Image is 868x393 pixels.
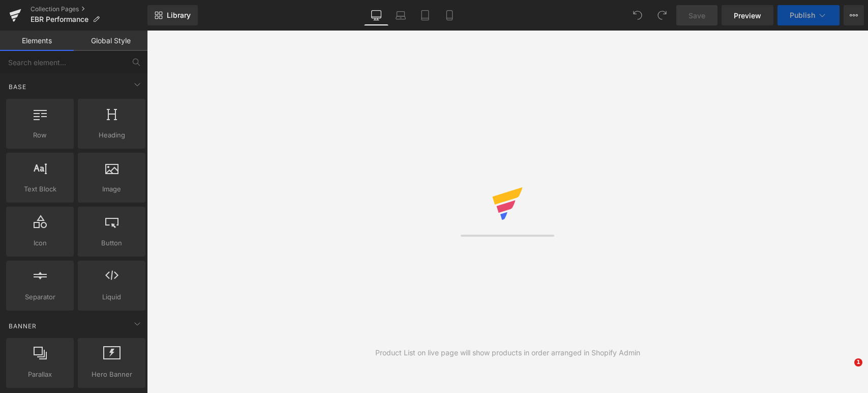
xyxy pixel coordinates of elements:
iframe: Intercom live chat [833,358,858,383]
span: Liquid [81,292,142,302]
span: Parallax [9,369,71,380]
a: New Library [147,5,198,25]
span: Separator [9,292,71,302]
span: Hero Banner [81,369,142,380]
a: Collection Pages [31,5,147,13]
span: Text Block [9,184,71,194]
a: Desktop [364,5,388,25]
span: Preview [734,10,761,21]
a: Tablet [413,5,437,25]
span: 1 [854,358,862,367]
span: Icon [9,238,71,248]
span: Banner [8,321,38,331]
span: Publish [790,11,815,19]
button: More [844,5,864,25]
span: Save [689,10,705,21]
span: Base [8,82,27,92]
span: Image [81,184,142,194]
button: Publish [777,5,840,25]
span: Button [81,238,142,248]
div: Product List on live page will show products in order arranged in Shopify Admin [375,347,640,358]
a: Laptop [388,5,413,25]
span: Library [167,11,191,20]
a: Preview [722,5,773,25]
button: Redo [652,5,672,25]
a: Global Style [74,31,147,51]
span: EBR Performance [31,15,88,23]
span: Row [9,130,71,141]
button: Undo [627,5,648,25]
span: Heading [81,130,142,141]
a: Mobile [437,5,462,25]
